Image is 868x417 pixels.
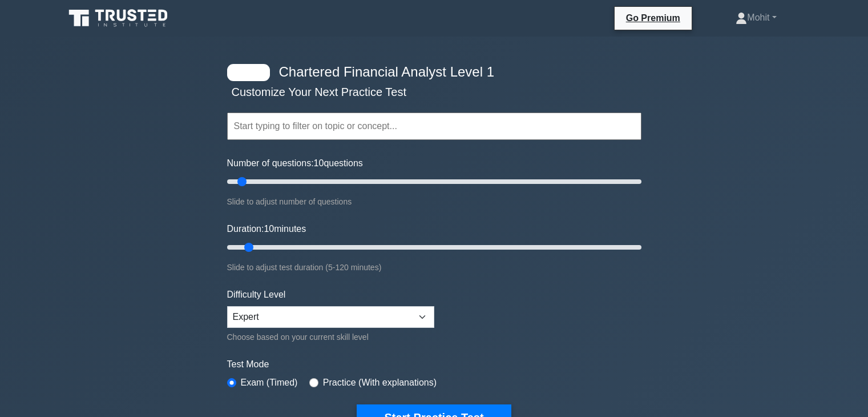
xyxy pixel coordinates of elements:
[227,288,286,302] label: Difficulty Level
[227,330,434,344] div: Choose based on your current skill level
[619,11,687,25] a: Go Premium
[227,260,641,274] div: Slide to adjust test duration (5-120 minutes)
[314,158,324,168] span: 10
[227,195,641,209] div: Slide to adjust number of questions
[227,358,641,371] label: Test Mode
[274,64,586,81] h4: Chartered Financial Analyst Level 1
[227,113,641,140] input: Start typing to filter on topic or concept...
[241,376,298,390] label: Exam (Timed)
[264,224,274,234] span: 10
[227,157,363,170] label: Number of questions: questions
[708,6,804,29] a: Mohit
[323,376,437,390] label: Practice (With explanations)
[227,222,306,236] label: Duration: minutes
